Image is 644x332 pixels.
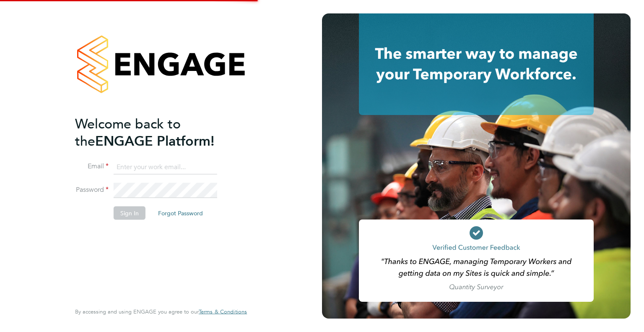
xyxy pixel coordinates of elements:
[114,207,145,220] button: Sign In
[75,186,109,194] label: Password
[114,159,217,175] input: Enter your work email...
[199,308,247,315] a: Terms & Conditions
[75,115,181,149] span: Welcome back to the
[75,115,239,149] h2: ENGAGE Platform!
[75,162,109,171] label: Email
[151,207,210,220] button: Forgot Password
[75,308,247,315] span: By accessing and using ENGAGE you agree to our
